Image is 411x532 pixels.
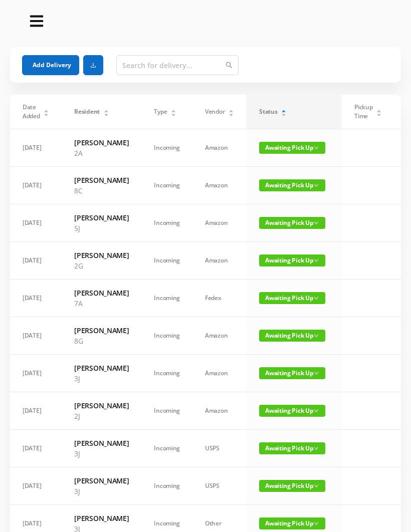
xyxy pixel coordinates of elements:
[74,148,129,158] p: 2A
[44,108,49,111] i: icon: caret-up
[192,129,247,167] td: Amazon
[141,129,192,167] td: Incoming
[141,317,192,355] td: Incoming
[103,112,109,115] i: icon: caret-down
[10,129,62,167] td: [DATE]
[314,296,319,301] i: icon: down
[74,325,129,336] h6: [PERSON_NAME]
[192,355,247,392] td: Amazon
[22,55,79,75] button: Add Delivery
[259,517,325,529] span: Awaiting Pick Up
[74,288,129,298] h6: [PERSON_NAME]
[229,112,234,115] i: icon: caret-down
[74,185,129,196] p: 8C
[314,521,319,526] i: icon: down
[74,298,129,309] p: 7A
[10,167,62,204] td: [DATE]
[44,112,49,115] i: icon: caret-down
[116,55,239,75] input: Search for delivery...
[376,108,382,111] i: icon: caret-up
[74,250,129,260] h6: [PERSON_NAME]
[154,107,167,116] span: Type
[141,467,192,505] td: Incoming
[314,183,319,188] i: icon: down
[259,142,325,154] span: Awaiting Pick Up
[74,212,129,223] h6: [PERSON_NAME]
[74,175,129,185] h6: [PERSON_NAME]
[259,442,325,454] span: Awaiting Pick Up
[314,145,319,150] i: icon: down
[103,108,109,114] div: Sort
[141,204,192,242] td: Incoming
[205,107,225,116] span: Vendor
[192,167,247,204] td: Amazon
[281,112,287,115] i: icon: caret-down
[314,446,319,451] i: icon: down
[192,204,247,242] td: Amazon
[354,103,372,121] span: Pickup Time
[314,333,319,338] i: icon: down
[74,137,129,148] h6: [PERSON_NAME]
[192,242,247,280] td: Amazon
[10,467,62,505] td: [DATE]
[74,486,129,496] p: 3J
[259,480,325,492] span: Awaiting Pick Up
[259,330,325,342] span: Awaiting Pick Up
[376,108,382,114] div: Sort
[259,254,325,267] span: Awaiting Pick Up
[74,363,129,373] h6: [PERSON_NAME]
[141,430,192,467] td: Incoming
[226,62,233,69] i: icon: search
[74,475,129,486] h6: [PERSON_NAME]
[192,317,247,355] td: Amazon
[10,317,62,355] td: [DATE]
[10,355,62,392] td: [DATE]
[10,280,62,317] td: [DATE]
[171,108,176,111] i: icon: caret-up
[376,112,382,115] i: icon: caret-down
[314,483,319,488] i: icon: down
[314,408,319,413] i: icon: down
[229,108,234,111] i: icon: caret-up
[192,392,247,430] td: Amazon
[10,204,62,242] td: [DATE]
[23,103,40,121] span: Date Added
[43,108,49,114] div: Sort
[314,258,319,263] i: icon: down
[74,260,129,271] p: 2G
[171,112,176,115] i: icon: caret-down
[103,108,109,111] i: icon: caret-up
[74,336,129,346] p: 8G
[170,108,176,114] div: Sort
[74,373,129,384] p: 3J
[74,411,129,421] p: 2J
[74,107,100,116] span: Resident
[259,179,325,191] span: Awaiting Pick Up
[10,392,62,430] td: [DATE]
[281,108,287,111] i: icon: caret-up
[281,108,287,114] div: Sort
[228,108,234,114] div: Sort
[74,223,129,233] p: 5J
[259,405,325,417] span: Awaiting Pick Up
[141,167,192,204] td: Incoming
[141,242,192,280] td: Incoming
[74,448,129,459] p: 3J
[74,400,129,411] h6: [PERSON_NAME]
[259,217,325,229] span: Awaiting Pick Up
[141,355,192,392] td: Incoming
[10,242,62,280] td: [DATE]
[192,467,247,505] td: USPS
[314,371,319,376] i: icon: down
[83,55,103,75] button: icon: download
[192,280,247,317] td: Fedex
[314,220,319,225] i: icon: down
[74,513,129,523] h6: [PERSON_NAME]
[259,107,277,116] span: Status
[74,438,129,448] h6: [PERSON_NAME]
[10,430,62,467] td: [DATE]
[141,392,192,430] td: Incoming
[259,367,325,379] span: Awaiting Pick Up
[141,280,192,317] td: Incoming
[259,292,325,304] span: Awaiting Pick Up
